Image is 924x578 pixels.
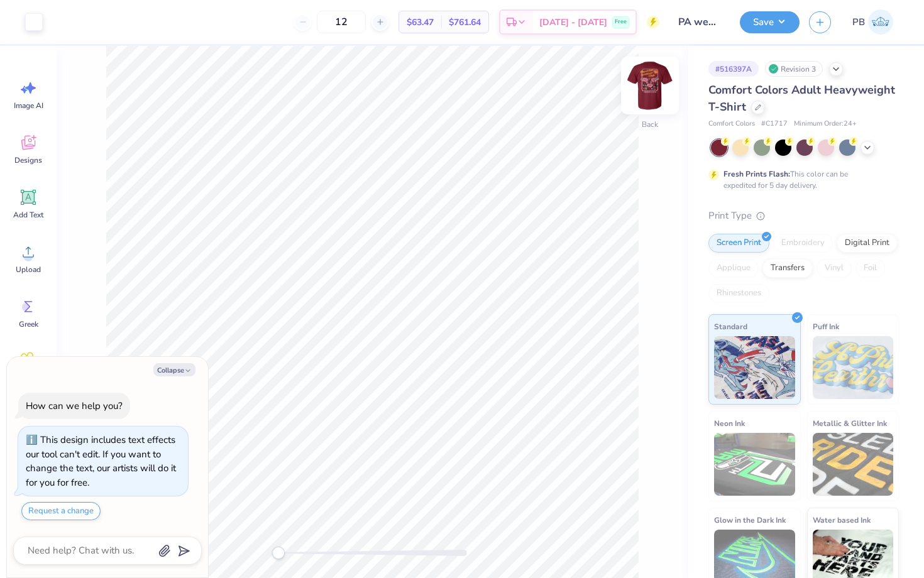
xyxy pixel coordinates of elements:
[14,155,42,165] span: Designs
[708,119,755,129] span: Comfort Colors
[817,259,852,278] div: Vinyl
[153,363,195,376] button: Collapse
[26,433,176,489] div: This design includes text effects our tool can't edit. If you want to change the text, our artist...
[14,101,43,111] span: Image AI
[21,502,101,520] button: Request a change
[762,259,813,278] div: Transfers
[813,417,887,430] span: Metallic & Glitter Ink
[272,547,285,559] div: Accessibility label
[837,234,898,253] div: Digital Print
[794,119,857,129] span: Minimum Order: 24 +
[868,9,893,35] img: Paridhi Bajaj
[723,168,878,191] div: This color can be expedited for 5 day delivery.
[847,9,899,35] a: PB
[642,119,658,130] div: Back
[761,119,788,129] span: # C1717
[714,320,747,333] span: Standard
[773,234,833,253] div: Embroidery
[813,513,871,526] span: Water based Ink
[723,169,790,179] strong: Fresh Prints Flash:
[13,210,43,220] span: Add Text
[26,400,123,412] div: How can we help you?
[852,15,865,30] span: PB
[19,319,38,329] span: Greek
[669,9,730,35] input: Untitled Design
[16,264,41,275] span: Upload
[449,16,481,29] span: $761.64
[855,259,885,278] div: Foil
[708,284,769,303] div: Rhinestones
[714,513,786,526] span: Glow in the Dark Ink
[813,433,894,496] img: Metallic & Glitter Ink
[813,336,894,399] img: Puff Ink
[708,61,759,77] div: # 516397A
[813,320,839,333] span: Puff Ink
[625,60,675,111] img: Back
[708,209,899,223] div: Print Type
[765,61,823,77] div: Revision 3
[708,259,759,278] div: Applique
[714,336,795,399] img: Standard
[708,234,769,253] div: Screen Print
[317,11,366,33] input: – –
[708,82,895,114] span: Comfort Colors Adult Heavyweight T-Shirt
[714,433,795,496] img: Neon Ink
[714,417,745,430] span: Neon Ink
[539,16,607,29] span: [DATE] - [DATE]
[740,11,800,33] button: Save
[615,18,627,26] span: Free
[407,16,434,29] span: $63.47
